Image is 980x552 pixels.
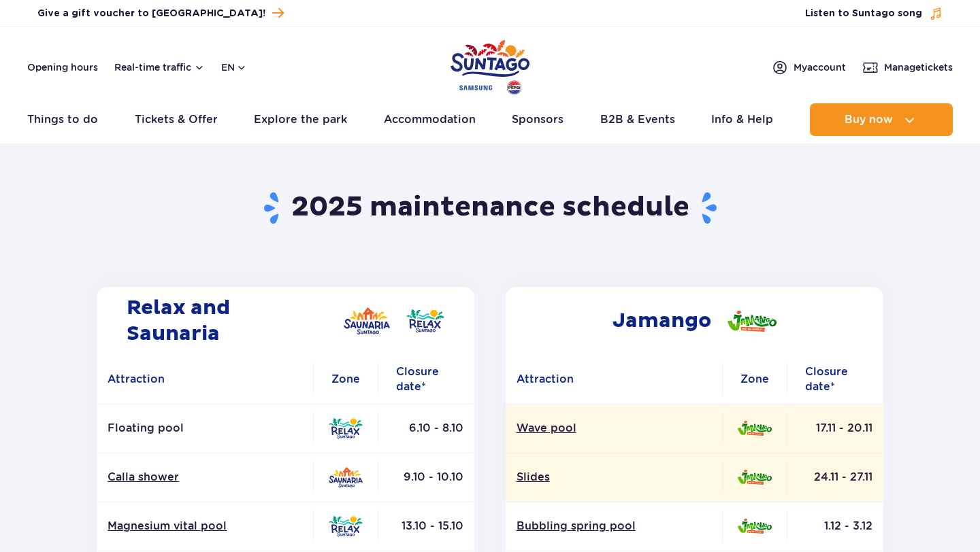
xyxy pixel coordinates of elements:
[787,404,883,453] td: 17.11 - 20.11
[221,61,247,74] button: en
[805,7,922,20] span: Listen to Suntago song
[313,355,378,404] th: Zone
[738,421,772,436] img: Jamango
[384,103,476,136] a: Accommodation
[378,502,474,551] td: 13.10 - 15.10
[108,470,302,485] a: Calla shower
[845,114,893,126] span: Buy now
[722,355,787,404] th: Zone
[600,103,675,136] a: B2B & Events
[738,470,772,485] img: Jamango
[329,467,363,487] img: Saunaria
[506,287,883,355] h2: Jamango
[378,404,474,453] td: 6.10 - 8.10
[512,103,563,136] a: Sponsors
[378,355,474,404] th: Closure date*
[517,421,711,436] a: Wave pool
[135,103,218,136] a: Tickets & Offer
[884,61,953,74] span: Manage tickets
[506,355,722,404] th: Attraction
[772,59,846,75] a: Myaccount
[517,519,711,534] a: Bubbling spring pool
[37,7,265,20] span: Give a gift voucher to [GEOGRAPHIC_DATA]!
[787,453,883,502] td: 24.11 - 27.11
[805,7,943,20] button: Listen to Suntago song
[787,355,883,404] th: Closure date*
[406,309,444,332] img: Relax
[794,61,846,74] span: My account
[92,190,889,226] h1: 2025 maintenance schedule
[517,470,711,485] a: Slides
[329,418,363,438] img: Relax
[254,103,347,136] a: Explore the park
[108,519,302,534] a: Magnesium vital pool
[787,502,883,551] td: 1.12 - 3.12
[378,453,474,502] td: 9.10 - 10.10
[810,103,953,136] button: Buy now
[862,59,953,75] a: Managetickets
[97,355,313,404] th: Attraction
[37,4,284,22] a: Give a gift voucher to [GEOGRAPHIC_DATA]!
[108,421,302,436] p: Floating pool
[27,61,98,74] a: Opening hours
[27,103,98,136] a: Things to do
[344,307,390,334] img: Saunaria
[728,311,777,332] img: Jamango
[97,287,474,355] h2: Relax and Saunaria
[329,516,363,536] img: Relax
[738,519,772,534] img: Jamango
[451,34,529,97] a: Park of Poland
[711,103,773,136] a: Info & Help
[114,62,205,73] button: Real-time traffic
